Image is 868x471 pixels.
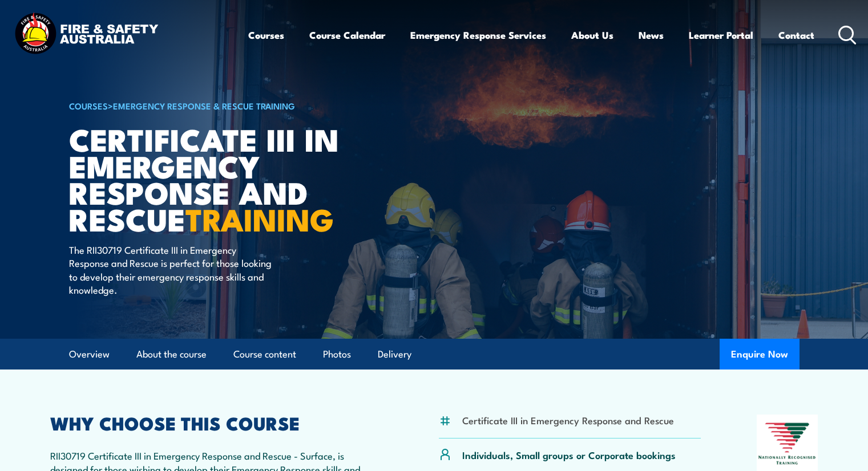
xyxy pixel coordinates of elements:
[323,339,351,370] a: Photos
[778,20,814,50] a: Contact
[378,339,411,370] a: Delivery
[50,415,383,431] h2: WHY CHOOSE THIS COURSE
[462,448,676,461] p: Individuals, Small groups or Corporate bookings
[689,20,753,50] a: Learner Portal
[136,339,207,370] a: About the course
[720,339,800,370] button: Enquire Now
[462,413,674,427] li: Certificate III in Emergency Response and Rescue
[571,20,613,50] a: About Us
[185,194,334,242] strong: TRAINING
[69,339,110,370] a: Overview
[248,20,284,50] a: Courses
[69,243,277,297] p: The RII30719 Certificate III in Emergency Response and Rescue is perfect for those looking to dev...
[113,99,295,112] a: Emergency Response & Rescue Training
[69,99,351,112] h6: >
[639,20,664,50] a: News
[410,20,546,50] a: Emergency Response Services
[309,20,385,50] a: Course Calendar
[69,99,108,112] a: COURSES
[233,339,296,370] a: Course content
[69,125,351,232] h1: Certificate III in Emergency Response and Rescue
